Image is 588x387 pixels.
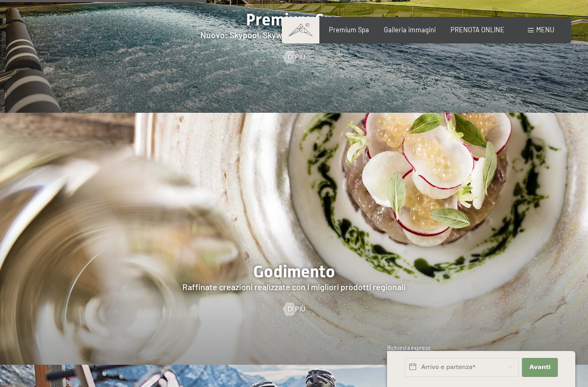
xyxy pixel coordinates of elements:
span: Menu [536,25,554,34]
span: Richiesta express [387,345,430,351]
span: Avanti [529,363,550,372]
a: Premium Spa [329,25,369,34]
a: PRENOTA ONLINE [451,25,504,34]
a: Galleria immagini [384,25,436,34]
span: Di più [288,52,305,62]
a: Di più [283,304,305,314]
span: Di più [288,304,305,314]
button: Avanti [522,358,558,377]
a: Di più [283,52,305,62]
